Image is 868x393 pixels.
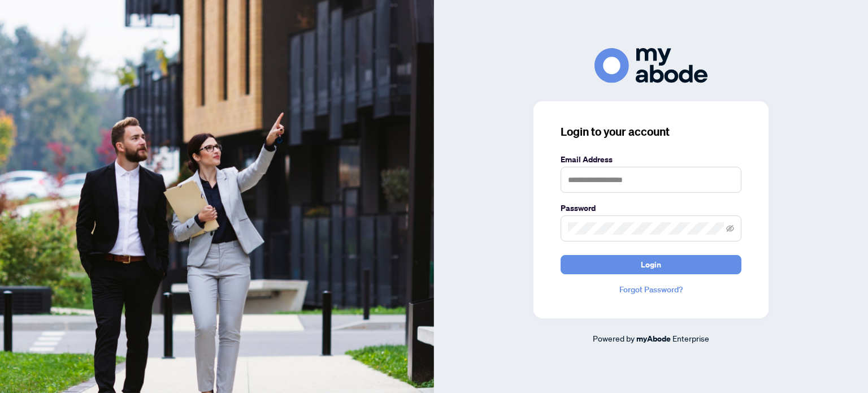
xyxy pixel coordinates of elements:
[726,224,734,232] span: eye-invisible
[636,332,671,345] a: myAbode
[561,153,741,166] label: Email Address
[561,283,741,296] a: Forgot Password?
[672,333,709,343] span: Enterprise
[593,333,635,343] span: Powered by
[561,255,741,274] button: Login
[594,48,708,83] img: ma-logo
[641,256,661,274] span: Login
[561,202,741,214] label: Password
[561,124,741,140] h3: Login to your account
